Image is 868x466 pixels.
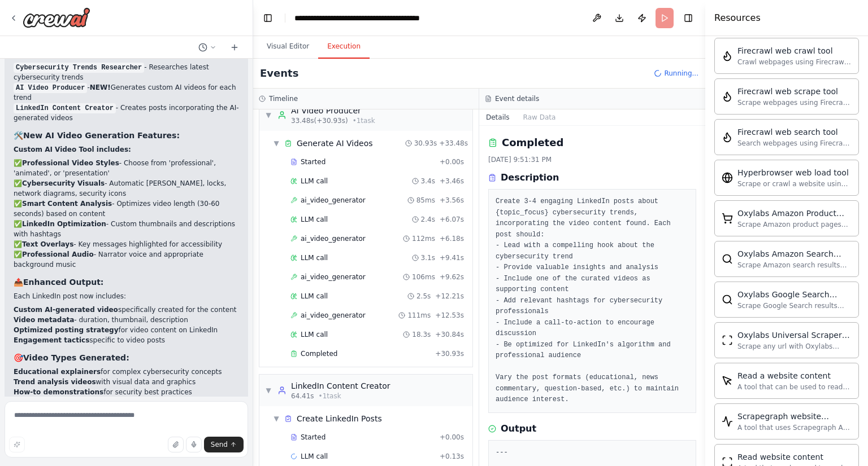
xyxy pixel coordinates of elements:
strong: Text Overlays [22,240,73,248]
div: Scrapegraph website scraper [737,411,852,422]
span: + 9.41s [440,253,464,262]
div: Scrape Amazon product pages with Oxylabs Amazon Product Scraper [737,220,852,229]
span: 30.93s [414,139,437,148]
span: Completed [301,349,337,358]
h3: Event details [495,94,539,103]
h3: 🎯 [14,352,239,363]
div: Scrape webpages using Firecrawl and return the contents [737,98,852,107]
strong: Video Types Generated: [23,353,129,362]
img: Oxylabsamazonsearchscrapertool [722,253,733,265]
span: LLM call [301,253,328,262]
div: Oxylabs Amazon Search Scraper tool [737,248,852,260]
strong: Smart Content Analysis [22,200,112,208]
strong: How-to demonstrations [14,388,103,396]
span: 2.4s [421,215,435,224]
li: ✅ - Key messages highlighted for accessibility [14,239,239,249]
h2: Events [260,65,298,81]
li: for video content on LinkedIn [14,325,239,335]
span: ▼ [273,414,280,423]
code: Cybersecurity Trends Researcher [14,63,144,73]
h3: Timeline [269,94,298,103]
img: Oxylabsamazonproductscrapertool [722,213,733,224]
span: 3.1s [421,253,435,262]
span: 18.3s [412,330,431,339]
li: for complex cybersecurity concepts [14,367,239,377]
div: Read a website content [737,370,852,381]
span: LLM call [301,330,328,339]
strong: Cybersecurity Visuals [22,179,105,187]
li: ✅ - Choose from 'professional', 'animated', or 'presentation' [14,158,239,178]
li: ✅ - Optimizes video length (30-60 seconds) based on content [14,199,239,219]
button: Hide left sidebar [260,10,276,26]
span: 64.41s [291,392,314,401]
div: A tool that uses Scrapegraph AI to intelligently scrape website content. [737,423,852,432]
span: ▼ [265,111,272,120]
li: ✅ - Custom thumbnails and descriptions with hashtags [14,219,239,239]
div: Scrape or crawl a website using Hyperbrowser and return the contents in properly formatted markdo... [737,179,852,188]
h3: 📤 [14,276,239,288]
span: + 3.46s [440,177,464,186]
strong: Trend analysis videos [14,378,96,386]
strong: Educational explainers [14,368,101,376]
span: + 0.00s [440,433,464,442]
span: LLM call [301,215,328,224]
img: Firecrawlsearchtool [722,131,733,143]
img: Hyperbrowserloadtool [722,172,733,183]
strong: LinkedIn Optimization [22,220,106,228]
li: ✅ - Automatic [PERSON_NAME], locks, network diagrams, security icons [14,178,239,199]
nav: breadcrumb [294,12,422,24]
strong: Optimized posting strategy [14,326,118,334]
span: + 30.93s [435,349,464,358]
button: Upload files [168,437,184,452]
h3: 🛠️ [14,130,239,141]
div: Scrape Amazon search results with Oxylabs Amazon Search Scraper [737,261,852,270]
div: Scrape any url with Oxylabs Universal Scraper [737,342,852,351]
button: Details [479,109,517,125]
span: 85ms [416,196,435,205]
span: ai_video_generator [301,272,366,282]
img: Scrapeelementfromwebsitetool [722,375,733,386]
div: Search webpages using Firecrawl and return the results [737,139,852,148]
span: ai_video_generator [301,196,366,205]
strong: Custom AI Video Tool includes: [14,146,131,153]
span: Send [211,440,228,449]
h2: Completed [502,135,563,151]
img: Firecrawlscrapewebsitetool [722,91,733,102]
img: Oxylabsgooglesearchscrapertool [722,294,733,305]
span: + 9.62s [440,272,464,282]
img: Oxylabsuniversalscrapertool [722,335,733,346]
div: Scrape Google Search results with Oxylabs Google Search Scraper [737,301,852,310]
span: Create LinkedIn Posts [297,413,382,424]
code: LinkedIn Content Creator [14,103,116,113]
span: + 0.00s [440,157,464,166]
button: Raw Data [517,109,563,125]
li: for security best practices [14,387,239,397]
div: Oxylabs Universal Scraper tool [737,329,852,341]
strong: New AI Video Generation Features: [23,131,180,140]
div: Oxylabs Google Search Scraper tool [737,289,852,300]
img: Logo [23,7,90,28]
span: + 12.21s [435,292,464,301]
span: • 1 task [353,116,375,125]
span: 106ms [412,272,435,282]
li: - Generates custom AI videos for each trend [14,82,239,103]
span: 112ms [412,234,435,243]
div: Oxylabs Amazon Product Scraper tool [737,208,852,219]
div: Firecrawl web search tool [737,126,852,138]
button: Click to speak your automation idea [186,437,202,452]
code: AI Video Producer [14,83,87,93]
div: AI Video Producer [291,105,375,116]
div: Hyperbrowser web load tool [737,167,852,178]
div: LinkedIn Content Creator [291,380,390,392]
li: - Researches latest cybersecurity trends [14,62,239,82]
li: specifically created for the content [14,305,239,315]
span: ▼ [273,139,280,148]
h3: Description [501,171,559,184]
strong: NEW! [90,83,111,91]
div: Firecrawl web crawl tool [737,45,852,56]
span: LLM call [301,177,328,186]
button: Send [204,437,244,452]
strong: Custom AI-generated video [14,306,118,314]
button: Hide right sidebar [680,10,696,26]
span: LLM call [301,292,328,301]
